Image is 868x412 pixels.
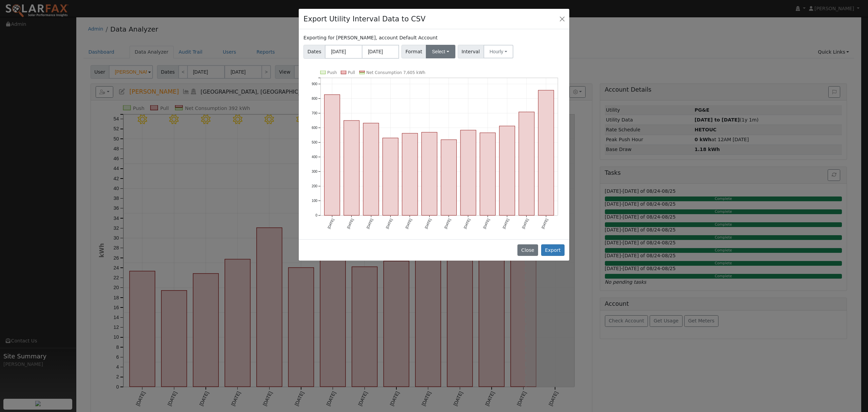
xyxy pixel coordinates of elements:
[557,14,567,23] button: Close
[316,213,318,217] text: 0
[312,111,317,115] text: 700
[541,218,549,229] text: [DATE]
[327,70,337,75] text: Push
[424,218,432,229] text: [DATE]
[460,130,476,215] rect: onclick=""
[482,218,490,229] text: [DATE]
[401,45,426,58] span: Format
[441,139,457,215] rect: onclick=""
[324,95,340,216] rect: onclick=""
[499,126,515,215] rect: onclick=""
[312,170,317,173] text: 300
[480,133,495,215] rect: onclick=""
[312,82,317,86] text: 900
[385,218,393,229] text: [DATE]
[541,244,565,256] button: Export
[348,70,355,75] text: Pull
[443,218,451,229] text: [DATE]
[303,34,437,41] label: Exporting for [PERSON_NAME], account Default Account
[312,184,317,188] text: 200
[405,218,413,229] text: [DATE]
[312,141,317,144] text: 500
[312,96,317,100] text: 800
[502,218,510,229] text: [DATE]
[303,45,325,59] span: Dates
[521,218,529,229] text: [DATE]
[421,132,437,215] rect: onclick=""
[517,244,538,256] button: Close
[458,45,484,58] span: Interval
[347,218,354,229] text: [DATE]
[484,45,513,58] button: Hourly
[312,199,317,203] text: 100
[312,155,317,159] text: 400
[327,218,335,229] text: [DATE]
[363,123,379,216] rect: onclick=""
[366,70,425,75] text: Net Consumption 7,605 kWh
[312,126,317,130] text: 600
[344,120,359,215] rect: onclick=""
[519,112,534,216] rect: onclick=""
[366,218,374,229] text: [DATE]
[538,90,554,216] rect: onclick=""
[303,14,426,24] h4: Export Utility Interval Data to CSV
[383,138,398,215] rect: onclick=""
[426,45,455,58] button: Select
[463,218,471,229] text: [DATE]
[402,133,418,216] rect: onclick=""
